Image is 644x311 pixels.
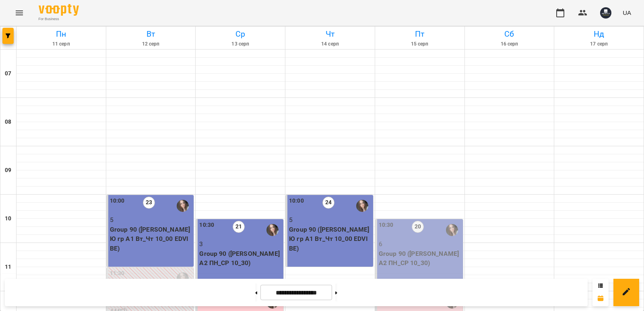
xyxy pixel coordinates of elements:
[379,221,394,230] label: 10:30
[287,28,374,40] h6: Чт
[623,8,631,17] span: UA
[5,166,11,175] h6: 09
[5,69,11,78] h6: 07
[199,249,282,268] p: Group 90 ([PERSON_NAME] А2 ПН_СР 10_30)
[379,249,461,268] p: Group 90 ([PERSON_NAME] А2 ПН_СР 10_30)
[376,28,463,40] h6: Пт
[107,40,194,48] h6: 12 серп
[619,5,634,20] button: UA
[600,7,611,19] img: e7cd9ba82654fddca2813040462380a1.JPG
[199,239,282,249] p: 3
[18,40,105,48] h6: 11 серп
[289,225,372,253] p: Group 90 ([PERSON_NAME] Ю гр А1 Вт_Чт 10_00 EDVIBE)
[197,40,284,48] h6: 13 серп
[110,215,192,225] p: 5
[233,221,245,233] label: 21
[466,40,553,48] h6: 16 серп
[379,239,461,249] p: 6
[39,17,79,22] span: For Business
[110,269,125,278] label: 11:30
[287,40,374,48] h6: 14 серп
[555,28,642,40] h6: Нд
[199,221,214,230] label: 10:30
[39,4,79,16] img: Voopty Logo
[466,28,553,40] h6: Сб
[5,263,11,272] h6: 11
[18,28,105,40] h6: Пн
[177,200,189,212] img: Міхайленко Юлія
[197,28,284,40] h6: Ср
[177,272,189,284] img: Міхайленко Юлія
[356,200,368,212] img: Міхайленко Юлія
[110,225,192,253] p: Group 90 ([PERSON_NAME] Ю гр А1 Вт_Чт 10_00 EDVIBE)
[289,197,304,205] label: 10:00
[376,40,463,48] h6: 15 серп
[143,197,155,209] label: 23
[5,118,11,126] h6: 08
[110,197,125,205] label: 10:00
[446,224,458,236] img: Міхайленко Юлія
[289,215,372,225] p: 5
[10,3,29,23] button: Menu
[107,28,194,40] h6: Вт
[555,40,642,48] h6: 17 серп
[266,224,279,236] img: Міхайленко Юлія
[5,214,11,223] h6: 10
[412,221,424,233] label: 20
[322,197,334,209] label: 24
